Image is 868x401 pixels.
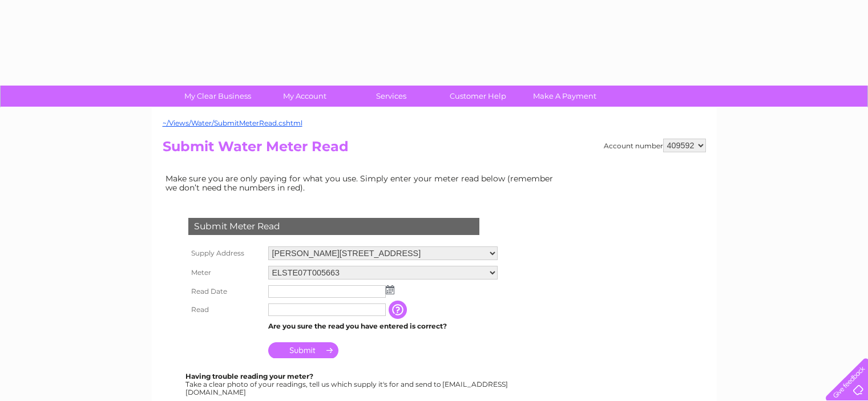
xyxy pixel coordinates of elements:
a: ~/Views/Water/SubmitMeterRead.cshtml [163,119,302,127]
a: Customer Help [431,86,525,107]
input: Information [389,301,409,319]
td: Are you sure the read you have entered is correct? [265,319,500,334]
div: Submit Meter Read [188,218,479,235]
a: My Clear Business [171,86,265,107]
input: Submit [268,342,338,358]
div: Account number [604,139,706,152]
td: Make sure you are only paying for what you use. Simply enter your meter read below (remember we d... [163,171,562,195]
a: My Account [257,86,352,107]
th: Read Date [185,282,265,301]
th: Read [185,301,265,319]
th: Meter [185,263,265,282]
a: Make A Payment [518,86,612,107]
img: ... [386,285,394,294]
h2: Submit Water Meter Read [163,139,706,160]
th: Supply Address [185,244,265,263]
div: Take a clear photo of your readings, tell us which supply it's for and send to [EMAIL_ADDRESS][DO... [185,372,510,396]
a: Services [344,86,438,107]
b: Having trouble reading your meter? [185,372,313,380]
